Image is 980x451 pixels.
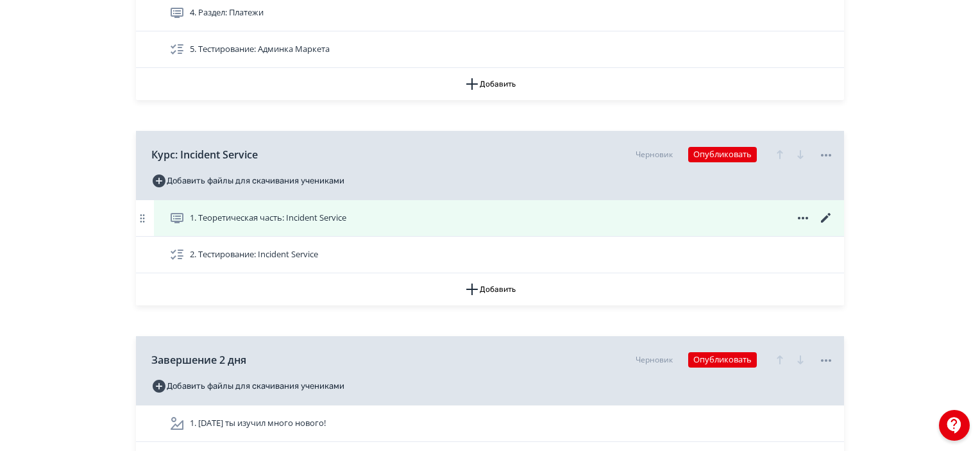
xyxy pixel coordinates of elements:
[151,352,246,368] span: Завершение 2 дня
[190,248,318,261] span: 2. Тестирование: Incident Service
[136,405,844,442] div: 1. [DATE] ты изучил много нового!
[636,354,673,366] div: Черновик
[190,6,264,19] span: 4. Раздел: Платежи
[190,212,346,225] span: 1. Теоретическая часть: Incident Service
[136,31,844,68] div: 5. Тестирование: Админка Маркета
[151,147,258,162] span: Курс: Incident Service
[636,149,673,160] div: Черновик
[190,417,326,430] span: 1. Сегодня ты изучил много нового!
[151,376,344,396] button: Добавить файлы для скачивания учениками
[151,171,344,191] button: Добавить файлы для скачивания учениками
[136,68,844,100] button: Добавить
[688,147,757,162] button: Опубликовать
[136,200,844,237] div: 1. Теоретическая часть: Incident Service
[190,43,330,56] span: 5. Тестирование: Админка Маркета
[136,273,844,305] button: Добавить
[688,352,757,368] button: Опубликовать
[136,237,844,273] div: 2. Тестирование: Incident Service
